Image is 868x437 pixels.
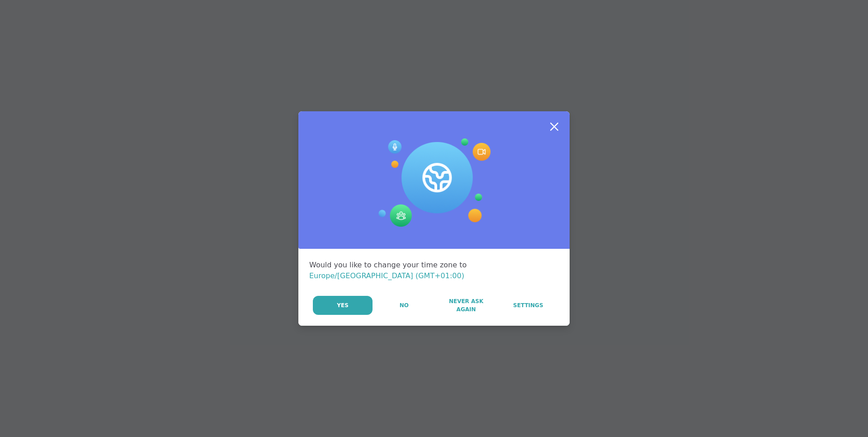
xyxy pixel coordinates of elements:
[309,260,559,281] div: Would you like to change your time zone to
[373,296,434,315] button: No
[400,301,409,309] span: No
[377,138,491,227] img: Session Experience
[313,296,373,315] button: Yes
[435,296,496,315] button: Never Ask Again
[440,297,492,313] span: Never Ask Again
[498,296,559,315] a: Settings
[309,271,464,280] span: Europe/[GEOGRAPHIC_DATA] (GMT+01:00)
[337,301,349,309] span: Yes
[513,301,543,309] span: Settings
